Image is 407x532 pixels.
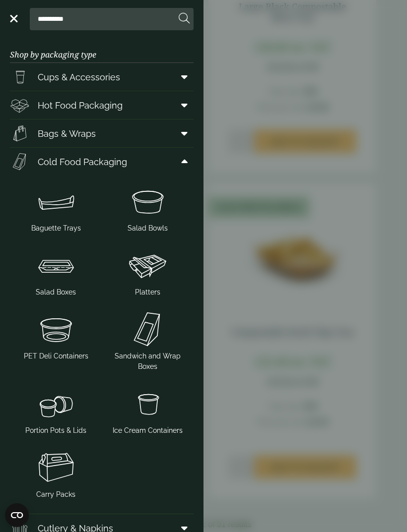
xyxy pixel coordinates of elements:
[14,309,98,349] img: PetDeli_container.svg
[10,119,194,147] a: Bags & Wraps
[38,70,120,84] span: Cups & Accessories
[38,127,96,140] span: Bags & Wraps
[14,382,98,438] a: Portion Pots & Lids
[128,223,168,234] span: Salad Bowls
[36,287,76,297] span: Salad Boxes
[106,382,190,438] a: Ice Cream Containers
[36,489,75,500] span: Carry Packs
[5,503,29,527] button: Open CMP widget
[24,351,88,361] span: PET Deli Containers
[31,223,81,234] span: Baguette Trays
[106,351,190,372] span: Sandwich and Wrap Boxes
[106,309,190,349] img: Sandwich_box.svg
[106,384,190,423] img: SoupNoodle_container.svg
[14,446,98,502] a: Carry Packs
[14,243,98,299] a: Salad Boxes
[10,95,30,115] img: Deli_box.svg
[113,425,183,436] span: Ice Cream Containers
[135,287,160,297] span: Platters
[14,181,98,221] img: Baguette_tray.svg
[10,148,194,176] a: Cold Food Packaging
[10,152,30,172] img: Sandwich_box.svg
[38,155,127,169] span: Cold Food Packaging
[14,448,98,487] img: Picnic_box.svg
[25,425,86,436] span: Portion Pots & Lids
[106,181,190,221] img: SoupNsalad_bowls.svg
[106,307,190,374] a: Sandwich and Wrap Boxes
[106,179,190,236] a: Salad Bowls
[38,99,123,112] span: Hot Food Packaging
[10,34,194,63] h3: Shop by packaging type
[14,384,98,423] img: PortionPots.svg
[14,179,98,236] a: Baguette Trays
[106,245,190,285] img: Platter.svg
[14,307,98,363] a: PET Deli Containers
[10,91,194,119] a: Hot Food Packaging
[106,243,190,299] a: Platters
[10,63,194,91] a: Cups & Accessories
[10,67,30,87] img: PintNhalf_cup.svg
[14,245,98,285] img: Salad_box.svg
[10,123,30,143] img: Paper_carriers.svg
